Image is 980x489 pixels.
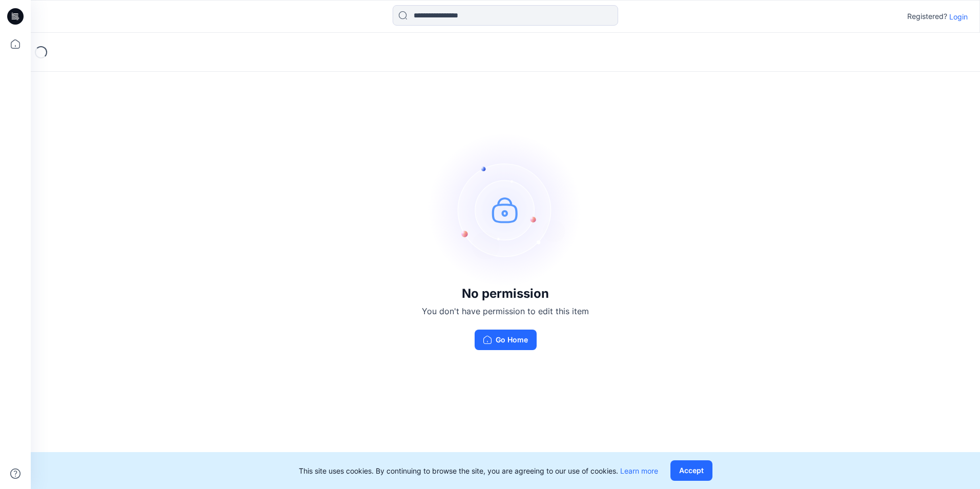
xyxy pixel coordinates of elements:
h3: No permission [422,287,589,301]
p: This site uses cookies. By continuing to browse the site, you are agreeing to our use of cookies. [299,465,658,476]
p: Login [949,11,968,22]
a: Learn more [620,466,658,475]
img: no-perm.svg [428,133,582,287]
button: Go Home [475,330,537,350]
p: Registered? [907,10,947,23]
button: Accept [670,460,712,481]
p: You don't have permission to edit this item [422,305,589,317]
